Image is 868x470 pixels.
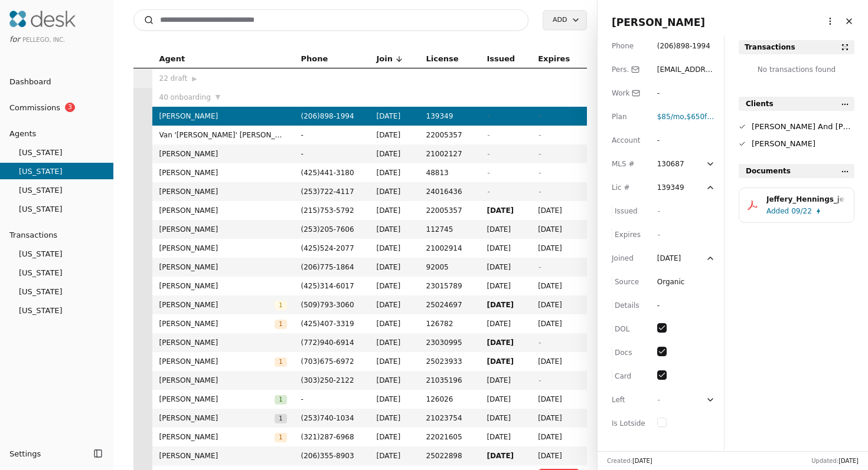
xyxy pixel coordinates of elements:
[9,11,76,27] img: Desk
[612,182,645,193] div: Lic #
[739,64,854,83] div: No transactions found
[5,444,90,463] button: Settings
[275,357,286,367] span: 1
[487,280,524,292] span: [DATE]
[159,393,275,405] span: [PERSON_NAME]
[301,188,354,196] span: ( 253 ) 722 - 4117
[657,113,684,121] span: $85 /mo
[426,242,473,254] span: 21002914
[377,412,412,424] span: [DATE]
[426,261,473,273] span: 92005
[538,338,540,347] span: -
[487,374,524,386] span: [DATE]
[612,64,645,75] div: Pers.
[301,338,354,347] span: ( 772 ) 940 - 6914
[377,450,412,462] span: [DATE]
[159,73,287,84] div: 22 draft
[275,395,286,405] span: 1
[487,112,489,120] span: -
[487,150,489,158] span: -
[487,188,489,196] span: -
[538,131,540,139] span: -
[538,376,540,384] span: -
[538,150,540,158] span: -
[487,224,524,235] span: [DATE]
[301,452,354,460] span: ( 206 ) 355 - 8903
[9,35,20,44] span: for
[538,169,540,177] span: -
[612,323,645,335] div: DOL
[612,134,645,146] div: Account
[612,229,645,241] div: Expires
[275,393,286,405] button: 1
[65,103,75,112] span: 3
[538,412,579,424] span: [DATE]
[159,337,287,349] span: [PERSON_NAME]
[301,225,354,234] span: ( 253 ) 205 - 7606
[487,131,489,139] span: -
[159,110,287,122] span: [PERSON_NAME]
[487,52,515,65] span: Issued
[538,52,570,65] span: Expires
[766,193,846,205] div: Jeffery_Hennings_jeffery_hennings.pdf
[745,41,795,53] div: Transactions
[159,431,275,443] span: [PERSON_NAME]
[159,318,275,330] span: [PERSON_NAME]
[487,393,524,405] span: [DATE]
[301,320,354,328] span: ( 425 ) 407 - 3319
[538,205,579,216] span: [DATE]
[301,244,354,252] span: ( 425 ) 524 - 2077
[426,186,473,198] span: 24016436
[811,456,859,465] div: Updated:
[612,347,645,359] div: Docs
[487,356,524,367] span: [DATE]
[657,65,714,97] span: [EMAIL_ADDRESS][DOMAIN_NAME]
[301,376,354,384] span: ( 303 ) 250 - 2122
[538,188,540,196] span: -
[301,52,328,65] span: Phone
[838,458,859,464] span: [DATE]
[301,301,354,309] span: ( 509 ) 793 - 3060
[538,450,579,462] span: [DATE]
[538,224,579,235] span: [DATE]
[301,129,363,141] span: -
[159,356,275,367] span: [PERSON_NAME]
[301,393,363,405] span: -
[746,165,791,177] span: Documents
[216,92,220,103] span: ▼
[377,167,412,179] span: [DATE]
[752,137,854,150] div: [PERSON_NAME]
[9,448,41,460] span: Settings
[746,98,774,110] span: Clients
[159,129,287,141] span: Van '[PERSON_NAME]' [PERSON_NAME]
[159,412,275,424] span: [PERSON_NAME]
[766,205,789,217] span: Added
[487,299,524,311] span: [DATE]
[752,120,854,133] div: [PERSON_NAME] And [PERSON_NAME]
[377,52,393,65] span: Join
[538,318,579,330] span: [DATE]
[377,374,412,386] span: [DATE]
[159,167,287,179] span: [PERSON_NAME]
[426,374,473,386] span: 21035196
[687,113,716,121] span: $650 fee
[426,280,473,292] span: 23015789
[487,431,524,443] span: [DATE]
[159,205,287,216] span: [PERSON_NAME]
[301,282,354,290] span: ( 425 ) 314 - 6017
[426,431,473,443] span: 22021605
[612,205,645,217] div: Issued
[377,261,412,273] span: [DATE]
[301,148,363,160] span: -
[426,129,473,141] span: 22005357
[538,431,579,443] span: [DATE]
[538,356,579,367] span: [DATE]
[487,169,489,177] span: -
[159,450,287,462] span: [PERSON_NAME]
[159,186,287,198] span: [PERSON_NAME]
[426,224,473,235] span: 112745
[612,87,645,99] div: Work
[301,112,354,120] span: ( 206 ) 898 - 1994
[377,337,412,349] span: [DATE]
[159,261,287,273] span: [PERSON_NAME]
